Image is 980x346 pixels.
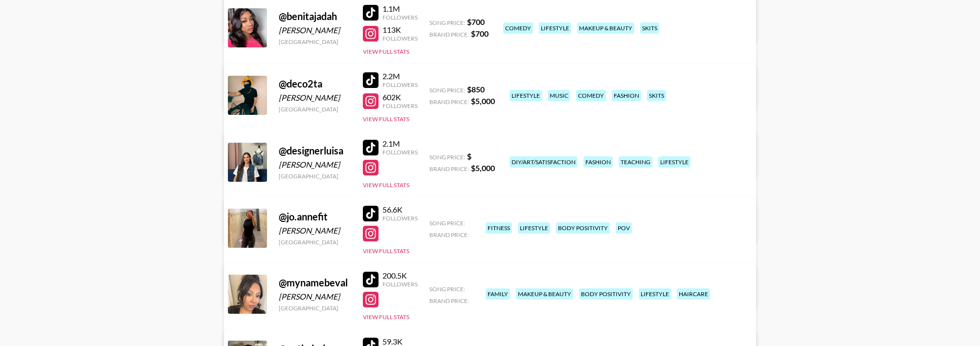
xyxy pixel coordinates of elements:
button: View Full Stats [363,247,409,255]
span: Brand Price: [429,98,469,106]
div: [GEOGRAPHIC_DATA] [279,106,351,113]
div: 56.6K [382,205,418,215]
span: Brand Price: [429,31,469,38]
div: makeup & beauty [516,288,573,300]
div: body positivity [579,288,633,300]
div: fashion [612,90,641,101]
div: makeup & beauty [577,22,634,34]
strong: $ [467,151,471,161]
strong: $ 5,000 [471,163,495,173]
div: @ deco2ta [279,78,351,90]
div: haircare [677,288,710,300]
div: [PERSON_NAME] [279,226,351,236]
div: 2.1M [382,139,418,149]
div: 602K [382,92,418,102]
div: Followers [382,215,418,222]
div: family [486,288,510,300]
span: Brand Price: [429,297,469,304]
div: [PERSON_NAME] [279,160,351,170]
div: diy/art/satisfaction [510,156,578,168]
div: [PERSON_NAME] [279,25,351,35]
span: Song Price: [429,153,465,161]
div: music [548,90,570,101]
div: comedy [503,22,533,34]
div: lifestyle [539,22,571,34]
div: @ benitajadah [279,10,351,22]
div: skits [647,90,666,101]
div: 2.2M [382,71,418,81]
div: [PERSON_NAME] [279,93,351,103]
div: lifestyle [510,90,542,101]
div: [GEOGRAPHIC_DATA] [279,173,351,180]
div: fashion [583,156,613,168]
div: comedy [576,90,606,101]
div: Followers [382,14,418,21]
strong: $ 5,000 [471,96,495,106]
div: body positivity [556,222,610,234]
div: [PERSON_NAME] [279,292,351,302]
span: Song Price: [429,219,465,227]
div: [GEOGRAPHIC_DATA] [279,304,351,312]
button: View Full Stats [363,48,409,55]
div: [GEOGRAPHIC_DATA] [279,38,351,45]
span: Brand Price: [429,231,469,238]
div: 1.1M [382,4,418,14]
button: View Full Stats [363,115,409,123]
div: lifestyle [639,288,671,300]
span: Song Price: [429,86,465,94]
div: Followers [382,281,418,288]
div: Followers [382,102,418,109]
div: @ jo.annefit [279,211,351,223]
span: Brand Price: [429,165,469,173]
div: [GEOGRAPHIC_DATA] [279,238,351,246]
div: skits [640,22,659,34]
div: @ mynamebeval [279,277,351,289]
div: Followers [382,35,418,42]
strong: $ 700 [471,29,489,38]
div: Followers [382,81,418,88]
div: lifestyle [518,222,550,234]
button: View Full Stats [363,313,409,321]
strong: $ 700 [467,17,485,26]
div: pov [616,222,632,234]
span: Song Price: [429,285,465,293]
div: 200.5K [382,271,418,281]
div: @ designerluisa [279,145,351,157]
div: fitness [486,222,512,234]
div: teaching [619,156,652,168]
span: Song Price: [429,19,465,26]
div: 113K [382,25,418,35]
button: View Full Stats [363,181,409,189]
div: Followers [382,149,418,156]
div: lifestyle [658,156,690,168]
strong: $ 850 [467,85,485,94]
